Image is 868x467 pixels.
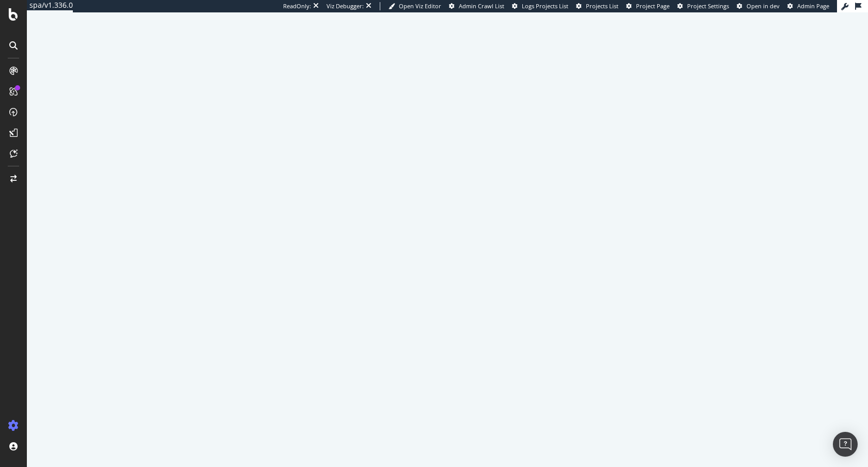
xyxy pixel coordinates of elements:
div: Viz Debugger: [327,2,364,10]
a: Admin Page [787,2,829,10]
div: Open Intercom Messenger [833,432,858,457]
a: Open in dev [737,2,780,10]
span: Admin Page [797,2,829,10]
a: Logs Projects List [512,2,568,10]
span: Projects List [586,2,618,10]
a: Open Viz Editor [389,2,441,10]
a: Projects List [576,2,618,10]
span: Project Settings [687,2,729,10]
span: Project Page [636,2,670,10]
span: Admin Crawl List [459,2,504,10]
a: Project Settings [677,2,729,10]
a: Project Page [626,2,670,10]
span: Open Viz Editor [399,2,441,10]
div: ReadOnly: [283,2,311,10]
span: Logs Projects List [522,2,568,10]
span: Open in dev [747,2,780,10]
a: Admin Crawl List [449,2,504,10]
